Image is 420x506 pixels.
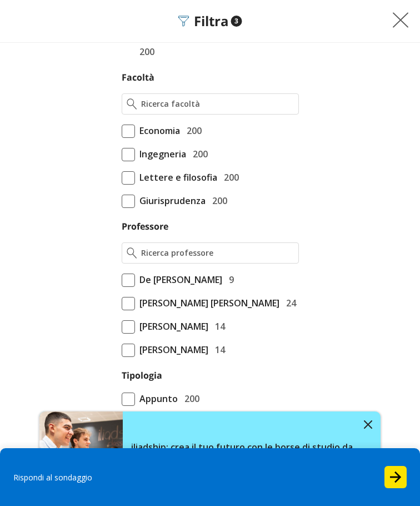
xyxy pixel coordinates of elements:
[122,71,154,83] label: Facoltà
[127,98,137,110] img: Ricerca facoltà
[178,16,189,27] img: Filtra filtri mobile
[122,369,162,381] label: Tipologia
[231,16,242,27] span: 3
[364,420,372,429] img: close
[135,272,222,287] span: De [PERSON_NAME]
[135,170,217,185] span: Lettere e filosofia
[224,272,234,287] span: 9
[211,343,225,357] span: 14
[127,247,137,259] img: Ricerca professore
[135,194,206,208] span: Giurisprudenza
[219,170,239,185] span: 200
[135,123,180,138] span: Economia
[178,13,242,29] div: Filtra
[122,220,168,232] label: Professore
[39,411,381,495] a: iliadship: crea il tuo futuro con le borse di studio da 15mila € e non solo!
[208,194,227,208] span: 200
[135,44,154,59] span: 200
[135,296,279,310] span: [PERSON_NAME] [PERSON_NAME]
[135,147,186,161] span: Ingegneria
[282,296,296,310] span: 24
[182,123,202,138] span: 200
[384,466,407,488] button: Start the survey
[135,391,178,406] span: Appunto
[135,319,208,334] span: [PERSON_NAME]
[188,147,208,161] span: 200
[180,391,199,406] span: 200
[141,247,293,259] input: Ricerca professore
[135,343,208,357] span: [PERSON_NAME]
[141,98,293,110] input: Ricerca facoltà
[13,472,308,483] div: Rispondi al sondaggio
[211,319,225,334] span: 14
[131,441,356,465] h4: iliadship: crea il tuo futuro con le borse di studio da 15mila € e non solo!
[392,12,409,28] img: Chiudi filtri mobile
